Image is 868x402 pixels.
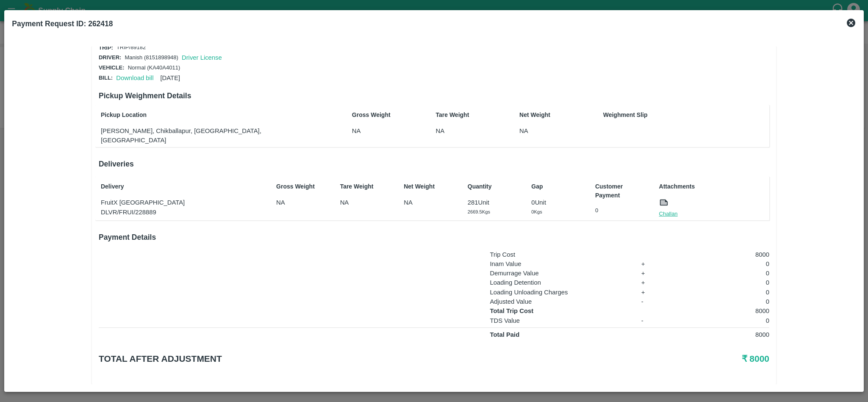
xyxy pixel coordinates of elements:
[276,198,329,207] p: NA
[659,182,768,191] p: Attachments
[531,198,584,207] p: 0 Unit
[531,182,584,191] p: Gap
[12,19,113,28] b: Payment Request ID: 262418
[99,353,546,365] h5: Total after adjustment
[603,111,767,119] p: Weighment Slip
[435,111,488,119] p: Tare Weight
[676,316,769,325] p: 0
[340,198,393,207] p: NA
[101,126,321,145] p: [PERSON_NAME], Chikballapur, [GEOGRAPHIC_DATA], [GEOGRAPHIC_DATA]
[676,278,769,287] p: 0
[676,288,769,297] p: 0
[641,259,665,269] p: +
[676,250,769,259] p: 8000
[531,209,542,214] span: 0 Kgs
[595,207,648,215] p: 0
[490,331,519,338] strong: Total Paid
[676,297,769,306] p: 0
[99,158,769,170] h6: Deliveries
[125,54,178,62] p: Manish (8151898948)
[641,288,665,297] p: +
[676,269,769,278] p: 0
[352,111,405,119] p: Gross Weight
[99,231,769,243] h6: Payment Details
[435,126,488,136] p: NA
[676,306,769,316] p: 8000
[101,111,321,119] p: Pickup Location
[490,308,533,314] strong: Total Trip Cost
[676,330,769,339] p: 8000
[490,259,630,269] p: Inam Value
[99,44,113,51] span: Trip:
[160,75,180,81] span: [DATE]
[116,44,146,52] p: TRIP/89182
[468,198,520,207] p: 281 Unit
[676,259,769,269] p: 0
[101,198,265,207] p: FruitX [GEOGRAPHIC_DATA]
[99,75,113,81] span: Bill:
[468,182,520,191] p: Quantity
[128,64,180,72] p: Normal (KA40A4011)
[490,278,630,287] p: Loading Detention
[101,182,265,191] p: Delivery
[490,269,630,278] p: Demurrage Value
[352,126,405,136] p: NA
[276,182,329,191] p: Gross Weight
[116,75,153,81] a: Download bill
[490,288,630,297] p: Loading Unloading Charges
[340,182,393,191] p: Tare Weight
[182,54,222,61] a: Driver License
[404,198,456,207] p: NA
[659,210,678,218] a: Challan
[99,54,121,61] span: Driver:
[490,250,630,259] p: Trip Cost
[490,316,630,325] p: TDS Value
[519,126,572,136] p: NA
[641,278,665,287] p: +
[641,297,665,306] p: -
[468,209,490,214] span: 2669.5 Kgs
[101,208,265,217] p: DLVR/FRUI/228889
[519,111,572,119] p: Net Weight
[99,90,769,102] h6: Pickup Weighment Details
[404,182,456,191] p: Net Weight
[546,353,769,365] h5: ₹ 8000
[595,182,648,200] p: Customer Payment
[490,297,630,306] p: Adjusted Value
[641,269,665,278] p: +
[641,316,665,325] p: -
[99,64,125,71] span: Vehicle:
